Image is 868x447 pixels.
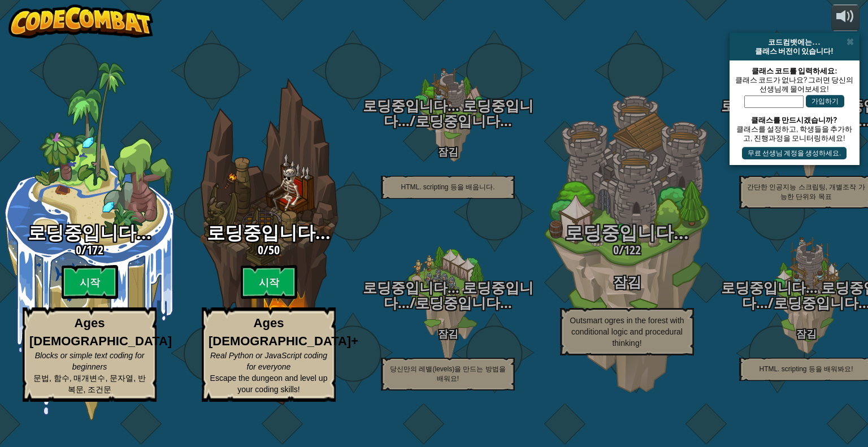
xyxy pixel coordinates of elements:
span: Real Python or JavaScript coding for everyone [210,351,327,371]
span: 로딩중입니다... [207,220,331,245]
h4: 잠김 [358,328,537,339]
h3: / [179,243,358,257]
button: 가입하기 [806,95,844,107]
span: 로딩중입니다... [28,220,151,245]
span: 로딩중입니다... [415,293,512,313]
button: 소리 조절 [831,5,860,31]
h3: / [358,280,537,311]
h3: / [358,98,537,129]
div: Complete previous world to unlock [179,62,358,420]
span: Escape the dungeon and level up your coding skills! [210,374,328,394]
span: 로딩중입니다... [363,278,459,297]
span: 로딩중입니다... [415,111,512,131]
span: Blocks or simple text coding for beginners [35,351,145,371]
h3: / [537,243,717,257]
span: 0 [76,241,81,258]
span: 문법, 함수, 매개변수, 문자열, 반복문, 조건문 [33,374,146,394]
span: Outsmart ogres in the forest with conditional logic and procedural thinking! [570,316,684,348]
img: CodeCombat - Learn how to code by playing a game [8,5,153,38]
div: 클래스 코드가 없나요? 그러면 당신의 선생님께 물어보세요! [735,75,854,93]
span: 로딩중입니다... [363,96,459,115]
span: 172 [86,241,103,258]
div: 클래스 버전이 있습니다! [734,46,855,55]
div: 클래스를 만드시겠습니까? [735,115,854,124]
span: HTML. scripting 등을 배워봐요! [759,365,853,373]
span: HTML. scripting 등을 배웁니다. [401,183,494,191]
span: 0 [258,241,263,258]
div: 코드컴뱃에는... [734,37,855,46]
btn: 시작 [241,265,297,299]
div: Complete previous world to unlock [358,27,537,206]
span: 당신만의 레밸(levels)을 만드는 방법을 배워요! [390,365,506,383]
span: 간단한 인공지능 스크립팅, 개별조작 가능한 단위와 목표 [747,183,865,201]
button: 무료 선생님 계정을 생성하세요. [742,147,847,159]
div: 클래스 코드를 입력하세요: [735,66,854,75]
span: 0 [613,241,619,258]
span: 로딩중입니다... [565,220,689,245]
span: 로딩중입니다... [384,278,533,313]
btn: 시작 [62,265,118,299]
strong: Ages [DEMOGRAPHIC_DATA] [29,316,172,348]
div: 클래스를 설정하고, 학생들을 추가하고, 진행과정을 모니터링하세요! [735,124,854,142]
span: 로딩중입니다... [721,278,818,297]
span: 로딩중입니다... [721,96,818,115]
h4: 잠김 [358,146,537,157]
span: 로딩중입니다... [384,96,533,131]
h3: 잠김 [537,275,717,290]
div: Complete previous world to unlock [358,209,537,388]
div: Complete previous world to unlock [537,62,717,420]
span: 50 [268,241,280,258]
strong: Ages [DEMOGRAPHIC_DATA]+ [209,316,358,348]
span: 122 [624,241,641,258]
